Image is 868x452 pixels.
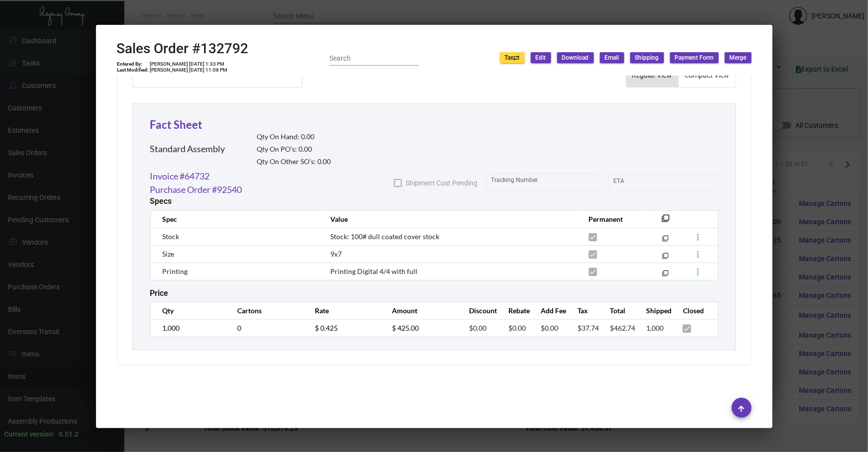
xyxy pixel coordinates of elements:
mat-icon: filter_none [662,272,669,278]
th: Shipped [637,302,674,319]
span: Download [562,54,589,62]
th: Discount [460,302,499,319]
span: Size [163,250,175,258]
a: Fact Sheet [150,118,203,131]
th: Value [320,210,579,228]
button: Payment Form [670,52,719,63]
th: Total [600,302,637,319]
span: 9x7 [330,250,342,258]
th: Qty [150,302,227,319]
th: Spec [150,210,320,228]
th: Closed [673,302,718,319]
span: Printing Digital 4/4 with full [330,267,417,275]
th: Amount [382,302,459,319]
span: Payment Form [675,54,714,62]
h2: Standard Assembly [150,144,225,155]
th: Rate [305,302,382,319]
button: Email [600,52,624,63]
span: Edit [536,54,546,62]
th: Cartons [227,302,304,319]
div: Current version: [4,429,55,440]
td: [PERSON_NAME] [DATE] 11:08 PM [150,67,228,73]
span: Shipping [635,54,659,62]
span: $37.74 [578,324,599,332]
h2: Qty On Hand: 0.00 [257,133,331,141]
h2: Qty On PO’s: 0.00 [257,145,331,154]
span: $0.00 [541,324,558,332]
span: Merge [730,54,747,62]
span: Stock [163,232,180,241]
div: 0.51.2 [59,429,79,440]
span: Printing [163,267,188,275]
th: Rebate [498,302,531,319]
button: Compact View [679,63,736,87]
button: Shipping [630,52,664,63]
a: Purchase Order #92540 [150,183,242,196]
span: $0.00 [470,324,487,332]
button: Tax [500,52,525,63]
span: 1,000 [647,324,664,332]
button: Download [557,52,594,63]
input: End date [653,179,700,187]
th: Permanent [579,210,647,228]
button: Regular View [626,63,678,87]
button: Merge [725,52,752,63]
span: Email [605,54,619,62]
button: Edit [531,52,551,63]
h2: Price [150,288,169,298]
th: Add Fee [531,302,568,319]
mat-icon: filter_none [662,255,669,261]
td: Entered By: [117,61,150,67]
h2: Qty On Other SO’s: 0.00 [257,158,331,166]
span: Shipment Cost Pending [406,177,478,189]
h2: Sales Order #132792 [117,40,249,57]
input: Start date [613,179,644,187]
td: Last Modified: [117,67,150,73]
th: Tax [568,302,600,319]
span: $0.00 [508,324,526,332]
mat-icon: filter_none [662,237,669,244]
td: [PERSON_NAME] [DATE] 1:33 PM [150,61,228,67]
span: Stock: 100# dull coated cover stock [330,232,439,241]
span: $462.74 [610,324,635,332]
span: Tax [505,54,520,62]
a: Invoice #64732 [150,170,210,183]
h2: Specs [150,196,172,206]
mat-icon: filter_none [662,217,670,225]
